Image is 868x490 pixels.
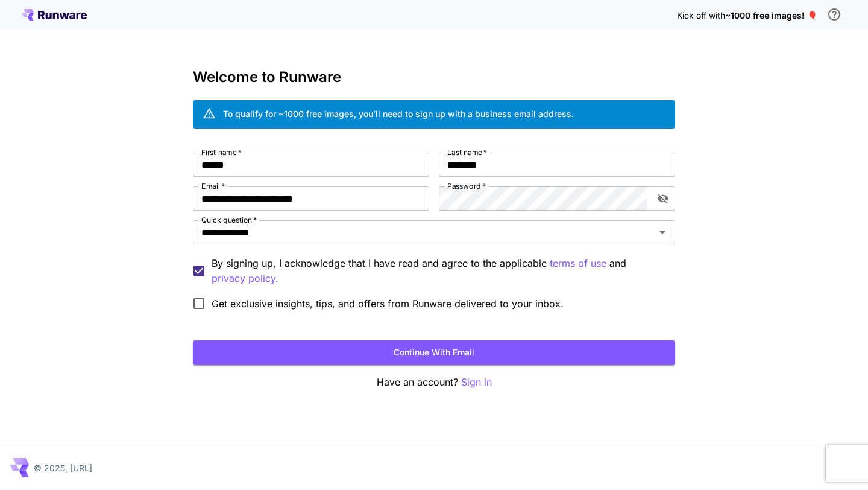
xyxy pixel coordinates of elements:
[654,224,671,241] button: Open
[550,256,606,271] button: By signing up, I acknowledge that I have read and agree to the applicable and privacy policy.
[201,215,257,225] label: Quick question
[193,69,675,86] h3: Welcome to Runware
[822,2,846,27] button: In order to qualify for free credit, you need to sign up with a business email address and click ...
[677,10,725,21] span: Kick off with
[212,271,278,286] button: By signing up, I acknowledge that I have read and agree to the applicable terms of use and
[201,147,242,157] label: First name
[461,375,492,390] button: Sign in
[193,340,675,365] button: Continue with email
[223,107,574,120] div: To qualify for ~1000 free images, you’ll need to sign up with a business email address.
[193,375,675,390] p: Have an account?
[447,147,487,157] label: Last name
[447,181,486,191] label: Password
[34,462,92,474] p: © 2025, [URL]
[652,188,674,209] button: toggle password visibility
[212,296,564,311] span: Get exclusive insights, tips, and offers from Runware delivered to your inbox.
[550,256,606,271] p: terms of use
[725,10,817,21] span: ~1000 free images! 🎈
[201,181,225,191] label: Email
[212,271,278,286] p: privacy policy.
[212,256,665,286] p: By signing up, I acknowledge that I have read and agree to the applicable and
